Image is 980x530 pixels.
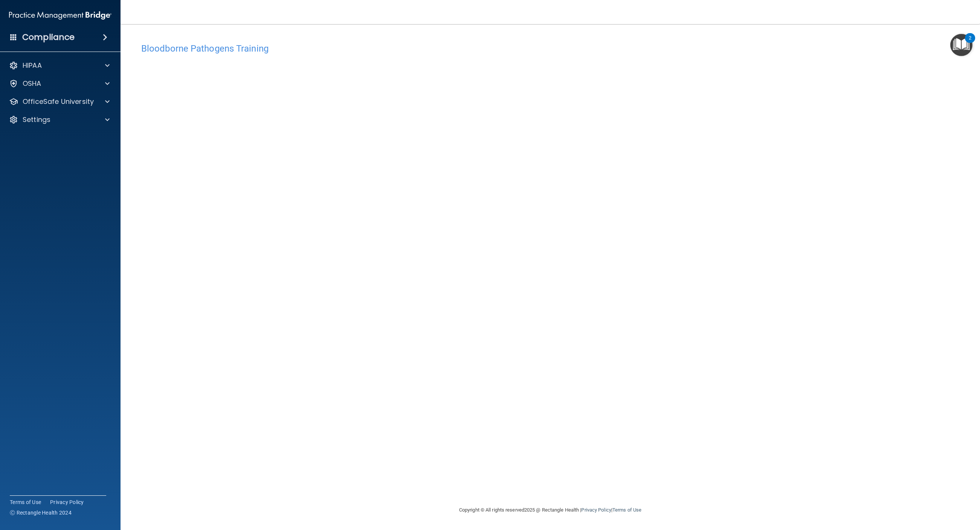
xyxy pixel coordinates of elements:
a: Settings [9,115,110,124]
div: 2 [969,38,971,48]
h4: Bloodborne Pathogens Training [141,44,959,53]
iframe: bbp [141,58,959,289]
span: Ⓒ Rectangle Health 2024 [10,509,72,516]
a: Privacy Policy [50,498,84,506]
a: OfficeSafe University [9,97,110,106]
a: Privacy Policy [581,507,611,513]
img: PMB logo [9,8,111,23]
a: OSHA [9,79,110,88]
a: Terms of Use [612,507,641,513]
p: Settings [23,115,50,124]
h4: Compliance [22,32,75,43]
a: Terms of Use [10,498,41,506]
p: HIPAA [23,61,42,70]
button: Open Resource Center, 2 new notifications [950,34,972,56]
p: OSHA [23,79,41,88]
div: Copyright © All rights reserved 2025 @ Rectangle Health | | [413,498,688,522]
a: HIPAA [9,61,110,70]
p: OfficeSafe University [23,97,94,106]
